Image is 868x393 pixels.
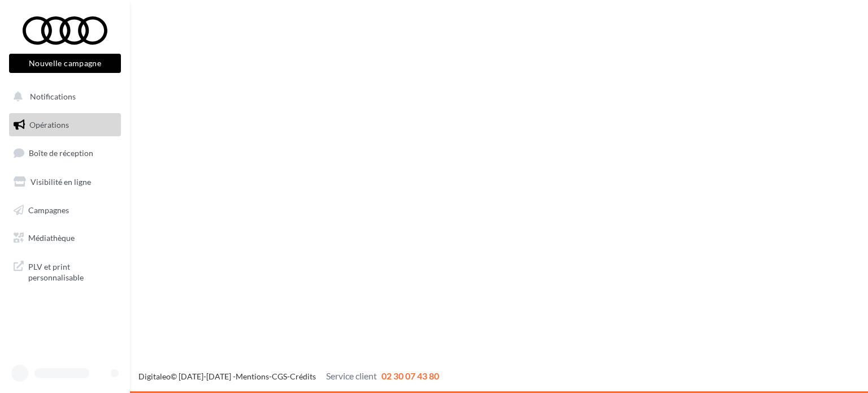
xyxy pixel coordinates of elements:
[138,372,171,381] a: Digitaleo
[272,372,287,381] a: CGS
[236,372,269,381] a: Mentions
[29,120,69,129] span: Opérations
[7,198,123,222] a: Campagnes
[28,233,75,243] span: Médiathèque
[30,92,76,101] span: Notifications
[31,177,91,187] span: Visibilité en ligne
[28,259,116,283] span: PLV et print personnalisable
[29,148,93,158] span: Boîte de réception
[290,372,316,381] a: Crédits
[7,141,123,165] a: Boîte de réception
[7,254,123,288] a: PLV et print personnalisable
[381,370,439,381] span: 02 30 07 43 80
[138,372,439,381] span: © [DATE]-[DATE] - - -
[9,54,121,73] button: Nouvelle campagne
[7,170,123,194] a: Visibilité en ligne
[28,205,69,214] span: Campagnes
[7,85,119,109] button: Notifications
[7,226,123,250] a: Médiathèque
[326,370,377,381] span: Service client
[7,113,123,137] a: Opérations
